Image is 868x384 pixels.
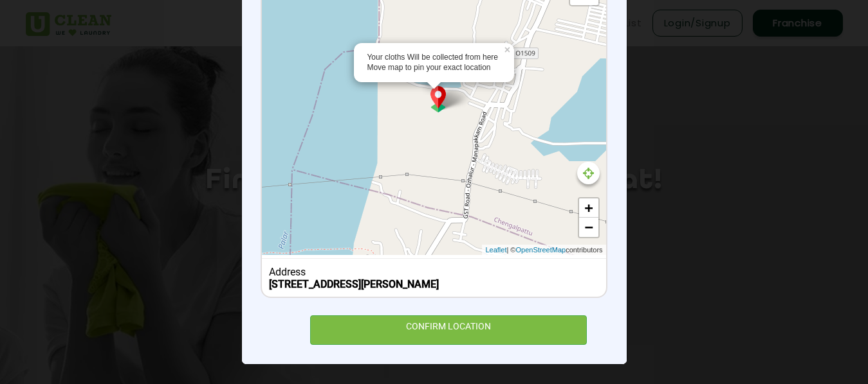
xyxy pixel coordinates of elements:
[367,52,501,74] div: Your cloths Will be collected from here Move map to pin your exact location
[579,198,598,218] a: Zoom in
[503,43,514,52] a: ×
[310,315,587,344] div: CONFIRM LOCATION
[579,218,598,237] a: Zoom out
[482,245,605,256] div: | © contributors
[269,278,439,290] b: [STREET_ADDRESS][PERSON_NAME]
[485,245,506,256] a: Leaflet
[515,245,566,256] a: OpenStreetMap
[269,266,599,278] div: Address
